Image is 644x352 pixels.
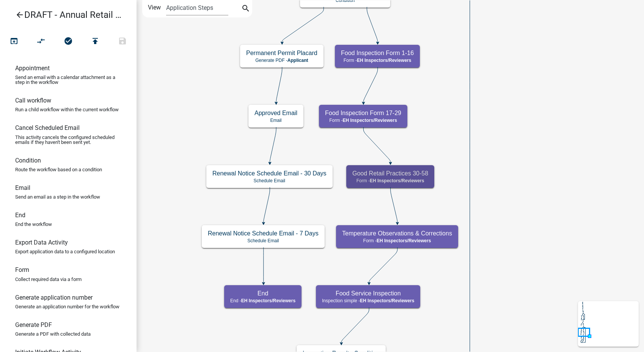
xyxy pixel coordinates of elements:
h6: Appointment [15,65,50,72]
p: Form - [325,118,401,123]
p: Form - [342,238,452,243]
span: EH Inspectors/Reviewers [370,178,424,183]
i: search [241,4,250,14]
p: Form - [341,58,414,63]
h6: Generate PDF [15,321,52,328]
h6: Call workflow [15,97,51,104]
i: check_circle [64,36,73,47]
p: This activity cancels the configured scheduled emails if they haven't been sent yet. [15,135,121,145]
h5: End [230,290,295,297]
p: Generate PDF - [246,58,317,63]
i: publish [91,36,100,47]
p: Inspection simple - [322,298,414,303]
h6: Email [15,184,30,191]
span: Applicant [287,58,308,63]
p: End the workflow [15,222,52,227]
button: Auto Layout [27,33,55,50]
h5: Food Inspection Form 17-29 [325,109,401,117]
h6: Generate application number [15,294,93,301]
p: Collect required data via a form [15,277,82,282]
p: Export application data to a configured location [15,249,115,254]
p: Run a child workflow within the current workflow [15,107,119,112]
i: compare_arrows [37,36,46,47]
h5: Renewal Notice Schedule Email - 7 Days [208,230,319,237]
p: Generate a PDF with collected data [15,331,91,336]
p: End - [230,298,295,303]
button: Save [109,33,136,50]
p: Schedule Email [212,178,327,183]
button: search [240,3,252,15]
p: Schedule Email [208,238,319,243]
p: Send an email with a calendar attachment as a step in the workflow [15,75,121,85]
h6: End [15,212,25,219]
h5: Temperature Observations & Corrections [342,230,452,237]
button: Test Workflow [0,33,28,50]
h5: Food Service Inspection [322,290,414,297]
p: Email [254,118,297,123]
h5: Renewal Notice Schedule Email - 30 Days [212,170,327,177]
button: Publish [82,33,109,50]
span: EH Inspectors/Reviewers [357,58,411,63]
span: EH Inspectors/Reviewers [360,298,414,303]
h5: Permanent Permit Placard [246,49,317,57]
h5: Food Inspection Form 1-16 [341,49,414,57]
div: Workflow actions [0,33,136,52]
h6: Condition [15,157,41,164]
button: No problems [55,33,82,50]
i: open_in_browser [9,36,19,47]
i: save [118,36,127,47]
p: Route the workflow based on a condition [15,167,102,172]
h5: Approved Email [254,109,297,117]
span: EH Inspectors/Reviewers [377,238,431,243]
span: EH Inspectors/Reviewers [241,298,295,303]
p: Form - [352,178,428,183]
i: arrow_back [15,10,24,21]
h5: Good Retail Practices 30-58 [352,170,428,177]
h6: Export Data Activity [15,239,68,246]
p: Send an email as a step in the workflow [15,194,100,199]
h6: Form [15,266,29,273]
p: Generate an application number for the workflow [15,304,119,309]
h6: Cancel Scheduled Email [15,124,80,131]
span: EH Inspectors/Reviewers [342,118,397,123]
a: DRAFT - Annual Retail Food Permit [6,6,124,24]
